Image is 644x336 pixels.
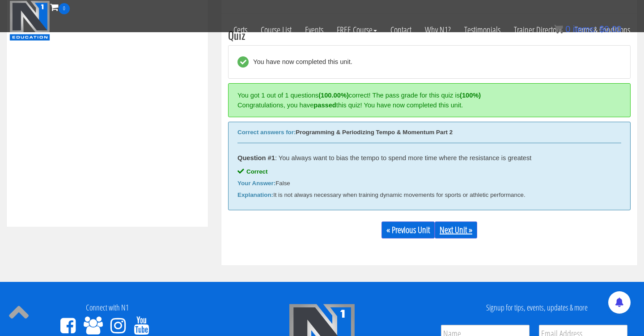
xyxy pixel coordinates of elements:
[237,100,617,110] div: Congratulations, you have this quiz! You have now completed this unit.
[237,191,273,198] b: Explanation:
[318,92,349,99] strong: (100.00%)
[237,154,275,162] strong: Question #1
[314,102,336,109] strong: passed
[249,56,352,68] div: You have now completed this unit.
[565,24,570,34] span: 0
[507,14,568,46] a: Trainer Directory
[237,129,621,136] div: Programming & Periodizing Tempo & Momentum Part 2
[330,14,384,46] a: FREE Course
[50,1,70,13] a: 0
[254,14,298,46] a: Course List
[237,191,621,199] div: It is not always necessary when training dynamic movements for sports or athletic performance.
[460,92,481,99] strong: (100%)
[237,154,621,162] div: : You always want to bias the tempo to spend more time where the resistance is greatest
[9,0,50,41] img: n1-education
[554,24,622,34] a: 0 items: $0.00
[237,180,621,187] div: False
[237,90,617,100] div: You got 1 out of 1 questions correct! The pass grade for this quiz is
[599,24,622,34] bdi: 0.00
[59,3,70,14] span: 0
[237,168,621,175] div: Correct
[458,14,507,46] a: Testimonials
[568,14,637,46] a: Terms & Conditions
[554,25,563,34] img: icon11.png
[227,14,254,46] a: Certs
[435,221,477,238] a: Next Unit »
[237,180,275,187] b: Your Answer:
[7,303,208,312] h4: Connect with N1
[298,14,330,46] a: Events
[436,303,637,312] h4: Signup for tips, events, updates & more
[599,24,604,34] span: $
[573,24,597,34] span: items:
[384,14,418,46] a: Contact
[418,14,458,46] a: Why N1?
[381,221,435,238] a: « Previous Unit
[237,129,296,136] b: Correct answers for:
